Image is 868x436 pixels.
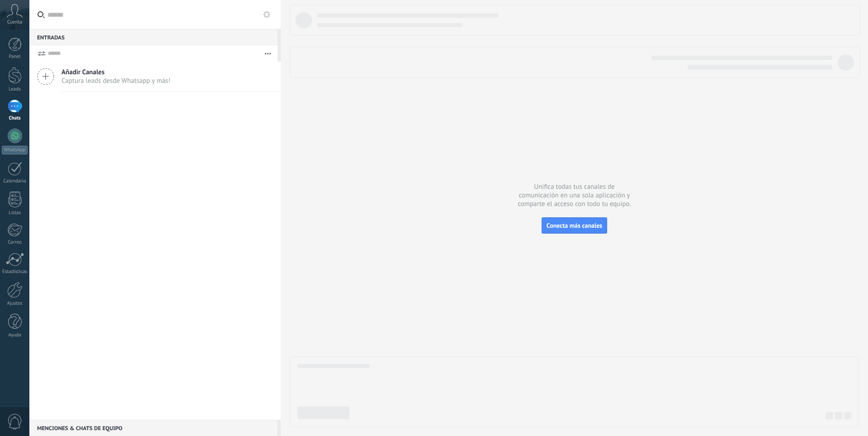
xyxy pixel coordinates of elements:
[2,115,28,121] div: Chats
[61,77,170,85] span: Captura leads desde Whatsapp y más!
[2,178,28,184] div: Calendario
[2,146,28,154] div: WhatsApp
[61,68,170,77] span: Añadir Canales
[2,210,28,216] div: Listas
[542,217,607,234] button: Conecta más canales
[7,19,22,25] span: Cuenta
[29,29,278,45] div: Entradas
[2,54,28,60] div: Panel
[2,240,28,245] div: Correo
[2,86,28,92] div: Leads
[2,269,28,275] div: Estadísticas
[2,301,28,307] div: Ajustes
[547,221,602,230] span: Conecta más canales
[2,332,28,338] div: Ayuda
[29,420,278,436] div: Menciones & Chats de equipo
